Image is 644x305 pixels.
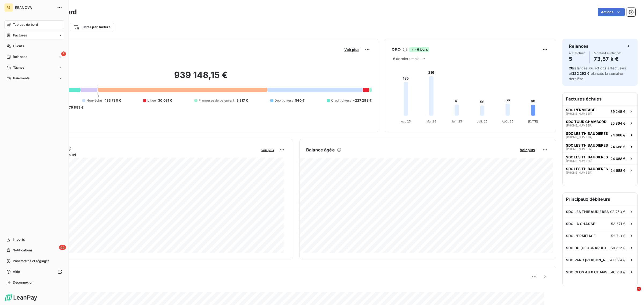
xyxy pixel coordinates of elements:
span: -6 jours [409,47,429,52]
span: 39 245 € [610,109,625,114]
span: SDC CLOS AUX CHANSONS [566,270,611,274]
button: SDC LES THIBAUDIERES[PHONE_NUMBER]24 688 € [563,141,637,152]
span: Voir plus [520,148,535,152]
button: Filtrer par facture [70,23,114,31]
span: Chiffre d'affaires mensuel [30,152,258,158]
span: 24 688 € [610,145,625,149]
h6: Balance âgée [306,147,335,153]
span: 47 594 € [610,258,625,262]
span: 0 [97,94,99,98]
span: SDC LES THIBAUDIERES [566,143,608,147]
tspan: Juin 25 [451,120,462,123]
span: À effectuer [569,51,585,55]
button: SDC LES THIBAUDIERES[PHONE_NUMBER]24 688 € [563,129,637,141]
span: SDC PARC [PERSON_NAME] [566,258,610,262]
span: 52 713 € [611,234,625,238]
h6: Relances [569,43,588,49]
span: SDC DU [GEOGRAPHIC_DATA] [566,246,611,250]
span: SDC L'ERMITAGE [566,234,596,238]
span: 63 [59,245,66,250]
iframe: Intercom live chat [626,287,639,300]
tspan: [DATE] [528,120,538,123]
span: 46 719 € [611,270,625,274]
span: 53 671 € [611,222,625,226]
tspan: Août 25 [502,120,514,123]
span: [PHONE_NUMBER] [566,171,592,174]
button: Actions [598,8,625,16]
span: Crédit divers [331,98,351,103]
span: 25 864 € [610,121,625,125]
button: SDC LES THIBAUDIERES[PHONE_NUMBER]24 688 € [563,152,637,164]
span: 24 688 € [610,168,625,173]
span: Montant à relancer [594,51,621,55]
span: Paramètres et réglages [13,259,49,263]
span: 433 730 € [104,98,121,103]
span: Tableau de bord [13,22,38,27]
span: 9 817 € [236,98,248,103]
span: Factures [13,33,27,38]
span: [PHONE_NUMBER] [566,159,592,162]
span: 30 081 € [158,98,172,103]
span: Relances [13,54,27,59]
span: -227 288 € [353,98,372,103]
span: Voir plus [344,47,359,52]
span: Voir plus [261,148,274,152]
div: RE [4,3,13,12]
tspan: Mai 25 [426,120,436,123]
span: -76 883 € [67,105,83,110]
span: 1 [637,287,641,291]
button: SDC LES THIBAUDIERES[PHONE_NUMBER]24 688 € [563,164,637,176]
span: Litige [147,98,156,103]
span: SDC LES THIBAUDIERES [566,131,608,136]
span: relances ou actions effectuées et relancés la semaine dernière. [569,66,626,81]
tspan: Avr. 25 [401,120,411,123]
span: 24 688 € [610,133,625,137]
span: 6 derniers mois [393,57,419,61]
a: Aide [4,267,64,276]
span: Non-échu [86,98,102,103]
tspan: Juil. 25 [477,120,488,123]
h6: Principaux débiteurs [563,193,637,206]
button: SDC L'ERMITAGE[PHONE_NUMBER]39 245 € [563,105,637,117]
span: [PHONE_NUMBER] [566,147,592,151]
span: [PHONE_NUMBER] [566,124,592,127]
span: SDC TOUR CHAMBORD [566,120,606,124]
span: SDC LA CHASSE [566,222,595,226]
span: 50 312 € [611,246,625,250]
span: SDC LES THIBAUDIERES [566,210,609,214]
span: Débit divers [275,98,293,103]
span: SDC LES THIBAUDIERES [566,155,608,159]
button: Voir plus [260,147,276,152]
span: Notifications [13,248,32,253]
span: 24 688 € [610,157,625,161]
span: [PHONE_NUMBER] [566,136,592,139]
h4: 5 [569,55,585,63]
span: SDC LES THIBAUDIERES [566,167,608,171]
span: Déconnexion [13,280,34,285]
span: Promesse de paiement [199,98,234,103]
span: 322 293 € [572,71,589,76]
button: SDC TOUR CHAMBORD[PHONE_NUMBER]25 864 € [563,117,637,129]
button: Voir plus [343,47,361,52]
h6: DSO [391,46,401,53]
span: [PHONE_NUMBER] [566,112,592,115]
span: Imports [13,237,25,242]
span: SDC L'ERMITAGE [566,108,595,112]
span: 5 [61,51,66,56]
span: Aide [13,269,20,274]
h2: 939 148,15 € [30,70,372,86]
span: 98 753 € [610,210,625,214]
h4: 73,57 k € [594,55,621,63]
span: 540 € [295,98,305,103]
button: Voir plus [518,147,536,152]
span: Clients [13,44,24,49]
h6: Factures échues [563,92,637,105]
span: 28 [569,66,573,70]
span: REANOVA [15,5,54,10]
span: Tâches [13,65,24,70]
span: Paiements [13,76,30,81]
img: Logo LeanPay [4,293,38,302]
